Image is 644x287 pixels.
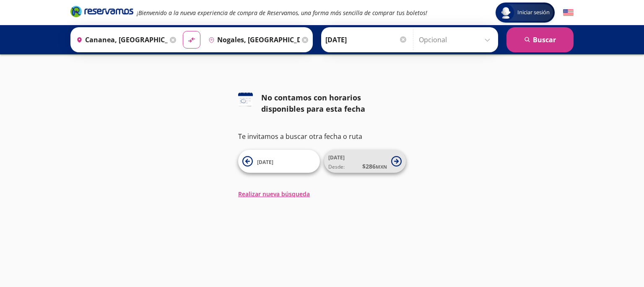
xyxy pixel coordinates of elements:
[70,5,133,18] i: Brand Logo
[563,8,574,18] button: English
[325,29,408,50] input: Elegir Fecha
[137,9,427,17] em: ¡Bienvenido a la nueva experiencia de compra de Reservamos, una forma más sencilla de comprar tus...
[328,154,345,161] span: [DATE]
[376,164,387,170] small: MXN
[238,131,406,141] p: Te invitamos a buscar otra fecha o ruta
[70,5,133,20] a: Brand Logo
[205,29,300,50] input: Buscar Destino
[261,92,406,115] div: No contamos con horarios disponibles para esta fecha
[514,8,553,17] span: Iniciar sesión
[328,163,345,171] span: Desde:
[238,150,320,173] button: [DATE]
[73,29,168,50] input: Buscar Origen
[419,29,494,50] input: Opcional
[362,162,387,171] span: $ 286
[506,27,574,52] button: Buscar
[324,150,406,173] button: [DATE]Desde:$286MXN
[257,159,273,166] span: [DATE]
[238,190,310,198] button: Realizar nueva búsqueda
